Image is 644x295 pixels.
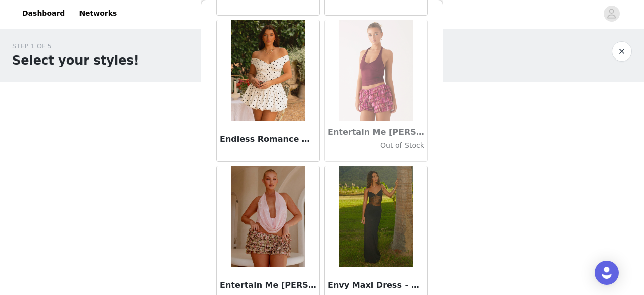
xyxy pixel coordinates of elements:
[12,51,139,70] h1: Select your styles!
[231,166,304,267] img: Entertain Me Bloomer Shorts - Swirl Leopard
[595,261,619,285] div: Open Intercom Messenger
[12,41,139,51] div: STEP 1 OF 5
[339,20,412,121] img: Entertain Me Bloomer Shorts - Lavender Lagoon
[220,133,316,145] h3: Endless Romance Off Shoulder Mini Dress - White Polka Dot
[607,6,616,22] div: avatar
[339,166,412,267] img: Envy Maxi Dress - Black
[73,2,123,25] a: Networks
[16,2,71,25] a: Dashboard
[328,279,424,291] h3: Envy Maxi Dress - Black
[231,20,304,121] img: Endless Romance Off Shoulder Mini Dress - White Polka Dot
[328,126,424,138] h3: Entertain Me [PERSON_NAME] Shorts - [GEOGRAPHIC_DATA]
[220,279,316,291] h3: Entertain Me [PERSON_NAME] Shorts - Swirl Leopard
[328,140,424,151] h4: Out of Stock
